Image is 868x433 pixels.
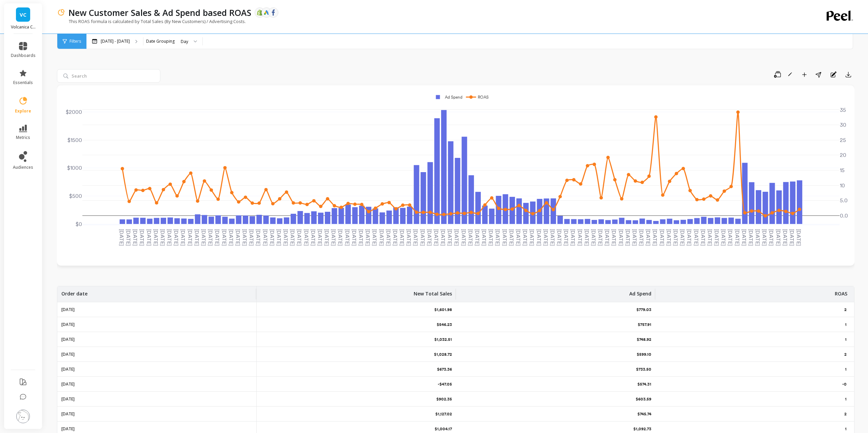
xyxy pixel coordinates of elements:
[57,69,160,83] input: Search
[844,352,848,357] p: 2
[842,382,848,387] p: -0
[436,396,452,402] p: $902.35
[434,352,452,357] p: $1,028.72
[57,18,246,24] p: This ROAS formula is calculated by Total Sales (By New Customers) / Advertising Costs.
[845,367,848,372] p: 1
[438,382,452,387] p: -$47.05
[637,382,651,387] p: $574.31
[844,411,848,417] p: 2
[636,307,651,312] p: $779.03
[435,411,452,417] p: $1,127.02
[263,9,270,16] img: api.google.svg
[638,322,651,327] p: $757.91
[270,9,276,16] img: api.fb.svg
[70,39,81,44] span: Filters
[434,307,452,312] p: $1,601.98
[16,135,30,140] span: metrics
[61,411,75,417] p: 2025-09-10
[61,396,75,402] p: 2025-09-11
[636,396,651,402] p: $603.59
[414,286,452,297] p: New Total Sales
[636,367,651,372] p: $733.50
[16,410,30,423] img: profile picture
[13,165,33,170] span: audiences
[61,286,87,297] p: Order date
[181,38,188,45] div: Day
[637,411,651,417] p: $745.74
[11,24,36,30] p: Volcanica Coffee
[61,322,75,327] p: 2025-09-16
[61,367,75,372] p: 2025-09-13
[15,108,31,114] span: explore
[629,286,651,297] p: Ad Spend
[61,307,75,312] p: 2025-09-17
[845,396,848,402] p: 1
[146,39,175,44] label: Date Grouping
[434,337,452,342] p: $1,032.51
[435,426,452,432] p: $1,004.17
[437,322,452,327] p: $546.23
[61,337,75,342] p: 2025-09-15
[61,426,75,432] p: 2025-09-09
[13,80,33,85] span: essentials
[637,352,651,357] p: $599.10
[637,337,651,342] p: $748.92
[845,426,848,432] p: 1
[20,11,26,19] span: VC
[257,9,263,16] img: api.shopify.svg
[835,286,847,297] p: ROAS
[101,39,130,44] p: [DATE] - [DATE]
[61,352,75,357] p: 2025-09-14
[68,7,251,18] p: New Customer Sales & Ad Spend based ROAS
[845,322,848,327] p: 1
[844,307,848,312] p: 2
[845,337,848,342] p: 1
[11,53,36,58] span: dashboards
[437,367,452,372] p: $673.36
[57,8,65,17] img: header icon
[633,426,651,432] p: $1,092.73
[61,382,75,387] p: 2025-09-12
